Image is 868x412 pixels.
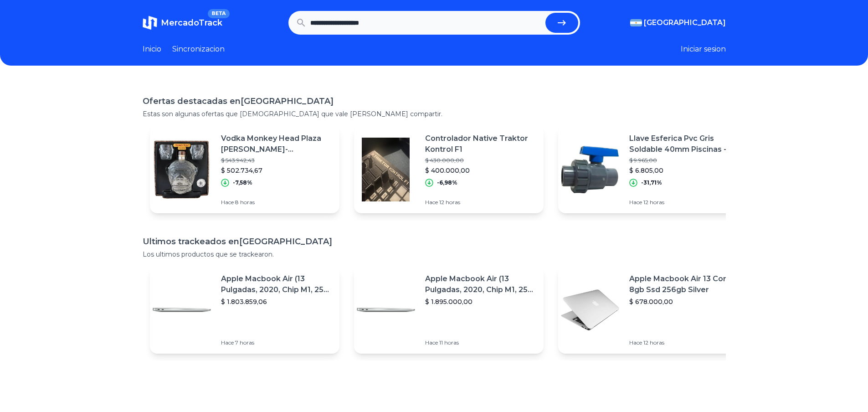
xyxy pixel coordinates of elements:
h1: Ofertas destacadas en [GEOGRAPHIC_DATA] [143,95,726,108]
p: -31,71% [641,179,662,186]
p: $ 502.734,67 [221,166,332,175]
button: [GEOGRAPHIC_DATA] [630,17,726,28]
p: Hace 12 horas [629,339,740,346]
p: Hace 12 horas [629,199,740,206]
p: Hace 7 horas [221,339,332,346]
img: Featured image [150,138,214,201]
a: Featured imageControlador Native Traktor Kontrol F1$ 430.000,00$ 400.000,00-6,98%Hace 12 horas [354,126,544,213]
p: Apple Macbook Air 13 Core I5 8gb Ssd 256gb Silver [629,273,740,295]
a: Featured imageApple Macbook Air 13 Core I5 8gb Ssd 256gb Silver$ 678.000,00Hace 12 horas [558,266,748,354]
p: $ 400.000,00 [425,166,536,175]
img: Featured image [558,278,622,342]
p: Controlador Native Traktor Kontrol F1 [425,133,536,155]
img: Argentina [630,19,642,26]
p: $ 543.942,43 [221,157,332,164]
a: Featured imageLlave Esferica Pvc Gris Soldable 40mm Piscinas - Riego Era$ 9.965,00$ 6.805,00-31,7... [558,126,748,213]
img: Featured image [150,278,214,342]
a: Inicio [143,44,161,55]
p: -6,98% [437,179,457,186]
p: $ 9.965,00 [629,157,740,164]
p: Hace 11 horas [425,339,536,346]
span: MercadoTrack [161,18,222,28]
p: $ 678.000,00 [629,297,740,306]
img: Featured image [558,138,622,201]
p: Vodka Monkey Head Plaza [PERSON_NAME]-microcentro [221,133,332,155]
p: -7,58% [233,179,252,186]
a: Featured imageApple Macbook Air (13 Pulgadas, 2020, Chip M1, 256 Gb De Ssd, 8 Gb De Ram) - Plata$... [354,266,544,354]
p: Llave Esferica Pvc Gris Soldable 40mm Piscinas - Riego Era [629,133,740,155]
p: Los ultimos productos que se trackearon. [143,250,726,259]
p: $ 1.803.859,06 [221,297,332,306]
p: Hace 8 horas [221,199,332,206]
p: Estas son algunas ofertas que [DEMOGRAPHIC_DATA] que vale [PERSON_NAME] compartir. [143,109,726,118]
img: MercadoTrack [143,15,157,30]
a: MercadoTrackBETA [143,15,222,30]
img: Featured image [354,138,418,201]
button: Iniciar sesion [681,44,726,55]
span: [GEOGRAPHIC_DATA] [644,17,726,28]
a: Featured imageVodka Monkey Head Plaza [PERSON_NAME]-microcentro$ 543.942,43$ 502.734,67-7,58%Hace... [150,126,339,213]
a: Sincronizacion [172,44,225,55]
span: BETA [208,9,229,18]
p: Apple Macbook Air (13 Pulgadas, 2020, Chip M1, 256 Gb De Ssd, 8 Gb De Ram) - Plata [425,273,536,295]
p: $ 1.895.000,00 [425,297,536,306]
p: $ 6.805,00 [629,166,740,175]
p: Apple Macbook Air (13 Pulgadas, 2020, Chip M1, 256 Gb De Ssd, 8 Gb De Ram) - Plata [221,273,332,295]
a: Featured imageApple Macbook Air (13 Pulgadas, 2020, Chip M1, 256 Gb De Ssd, 8 Gb De Ram) - Plata$... [150,266,339,354]
h1: Ultimos trackeados en [GEOGRAPHIC_DATA] [143,235,726,248]
p: Hace 12 horas [425,199,536,206]
p: $ 430.000,00 [425,157,536,164]
img: Featured image [354,278,418,342]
